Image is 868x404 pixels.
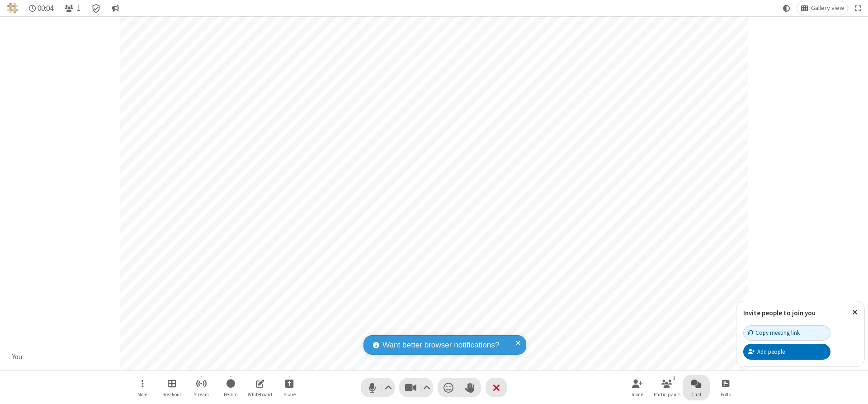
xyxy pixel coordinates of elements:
button: Mute (Alt+A) [361,378,395,397]
div: Copy meeting link [748,328,800,337]
button: Add people [743,344,830,359]
span: Participants [654,392,680,397]
button: Conversation [108,1,123,15]
span: 00:04 [38,4,53,13]
button: Start recording [217,375,244,400]
button: Start streaming [188,375,215,400]
button: End or leave meeting [486,378,507,397]
span: Stream [193,392,209,397]
div: Timer [25,1,57,15]
button: Manage Breakout Rooms [158,375,185,400]
button: Audio settings [382,378,395,397]
span: Share [283,392,296,397]
button: Send a reaction [438,378,459,397]
span: Chat [691,392,702,397]
button: Open menu [129,375,156,400]
button: Raise hand [459,378,481,397]
span: 1 [77,4,80,13]
span: Polls [721,392,731,397]
button: Using system theme [779,1,794,15]
button: Invite participants (Alt+I) [624,375,651,400]
button: Fullscreen [851,1,865,15]
span: More [137,392,147,397]
div: Meeting details Encryption enabled [88,1,105,15]
label: Invite people to join you [743,309,816,317]
span: Invite [632,392,643,397]
button: Stop video (Alt+V) [399,378,433,397]
button: Video setting [421,378,433,397]
button: Open participant list [61,1,84,15]
span: Want better browser notifications? [382,339,499,351]
span: Record [224,392,238,397]
div: 1 [670,374,678,382]
button: Change layout [797,1,848,15]
button: Start sharing [276,375,303,400]
button: Open shared whiteboard [246,375,274,400]
button: Open chat [683,375,710,400]
button: Copy meeting link [743,325,830,341]
div: You [9,352,26,362]
span: Whiteboard [248,392,272,397]
button: Open participant list [653,375,680,400]
span: Breakout [162,392,181,397]
img: QA Selenium DO NOT DELETE OR CHANGE [7,3,18,14]
span: Gallery view [811,5,844,12]
button: Close popover [845,301,864,323]
button: Open poll [712,375,739,400]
